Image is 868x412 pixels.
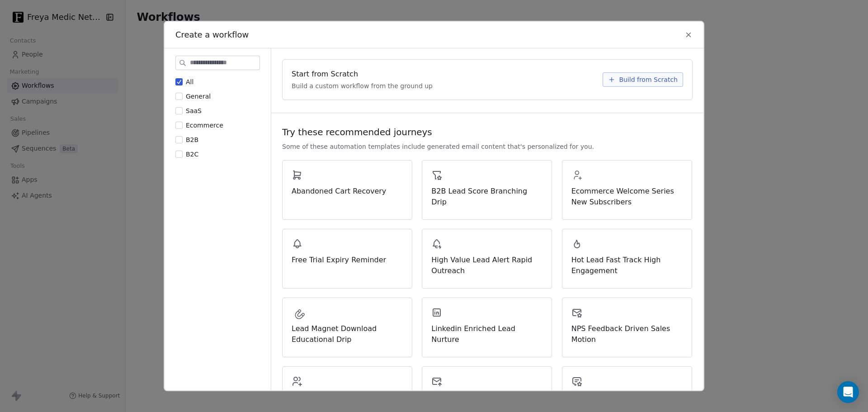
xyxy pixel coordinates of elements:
[175,92,183,101] button: General
[282,126,432,138] span: Try these recommended journeys
[186,93,211,100] span: General
[292,186,403,197] span: Abandoned Cart Recovery
[292,81,433,90] span: Build a custom workflow from the ground up
[292,69,358,80] span: Start from Scratch
[431,255,542,276] span: High Value Lead Alert Rapid Outreach
[571,186,683,208] span: Ecommerce Welcome Series New Subscribers
[175,135,183,144] button: B2B
[571,323,683,345] span: NPS Feedback Driven Sales Motion
[282,142,594,151] span: Some of these automation templates include generated email content that's personalized for you.
[175,106,183,115] button: SaaS
[619,75,678,84] span: Build from Scratch
[837,381,859,403] div: Open Intercom Messenger
[571,255,683,276] span: Hot Lead Fast Track High Engagement
[175,77,183,86] button: All
[175,29,249,41] span: Create a workflow
[186,107,202,114] span: SaaS
[431,186,542,208] span: B2B Lead Score Branching Drip
[186,122,223,129] span: Ecommerce
[186,78,193,85] span: All
[186,151,198,158] span: B2C
[431,323,542,345] span: Linkedin Enriched Lead Nurture
[186,136,198,143] span: B2B
[175,150,183,159] button: B2C
[292,323,403,345] span: Lead Magnet Download Educational Drip
[603,72,683,87] button: Build from Scratch
[292,255,403,265] span: Free Trial Expiry Reminder
[175,121,183,130] button: Ecommerce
